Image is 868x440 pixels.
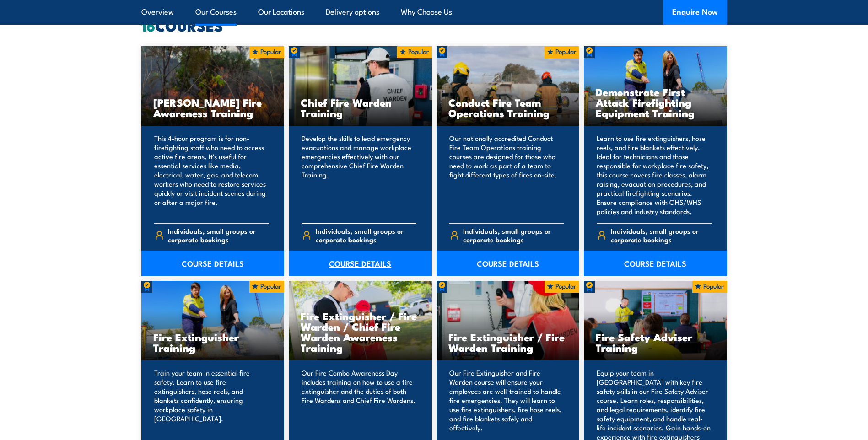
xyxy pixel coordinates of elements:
[449,134,564,216] p: Our nationally accredited Conduct Fire Team Operations training courses are designed for those wh...
[154,134,269,216] p: This 4-hour program is for non-firefighting staff who need to access active fire areas. It's usef...
[301,97,420,118] h3: Chief Fire Warden Training
[141,19,727,32] h2: COURSES
[597,134,712,216] p: Learn to use fire extinguishers, hose reels, and fire blankets effectively. Ideal for technicians...
[316,226,416,244] span: Individuals, small groups or corporate bookings
[301,311,420,353] h3: Fire Extinguisher / Fire Warden / Chief Fire Warden Awareness Training
[289,251,432,276] a: COURSE DETAILS
[153,332,273,353] h3: Fire Extinguisher Training
[611,226,712,244] span: Individuals, small groups or corporate bookings
[168,226,269,244] span: Individuals, small groups or corporate bookings
[153,97,273,118] h3: [PERSON_NAME] Fire Awareness Training
[141,251,285,276] a: COURSE DETAILS
[437,251,580,276] a: COURSE DETAILS
[596,86,715,118] h3: Demonstrate First Attack Firefighting Equipment Training
[596,332,715,353] h3: Fire Safety Adviser Training
[584,251,727,276] a: COURSE DETAILS
[448,97,568,118] h3: Conduct Fire Team Operations Training
[302,134,416,216] p: Develop the skills to lead emergency evacuations and manage workplace emergencies effectively wit...
[463,226,564,244] span: Individuals, small groups or corporate bookings
[448,332,568,353] h3: Fire Extinguisher / Fire Warden Training
[141,14,155,37] strong: 16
